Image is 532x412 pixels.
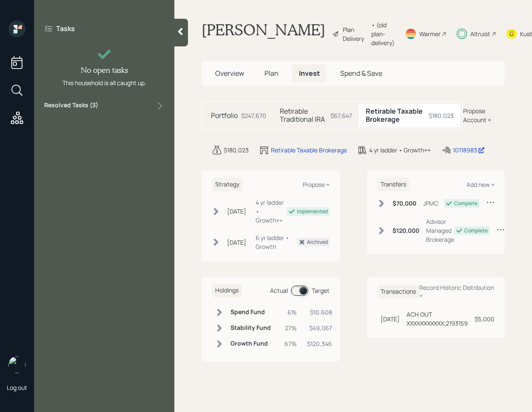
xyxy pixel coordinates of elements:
[467,180,495,189] div: Add new +
[81,66,128,75] h4: No open tasks
[284,323,297,332] div: 27%
[419,29,441,38] div: Warmer
[230,309,271,316] h6: Spend Fund
[227,238,246,247] div: [DATE]
[9,356,26,373] img: retirable_logo.png
[475,315,495,323] div: $5,000
[371,20,395,47] div: • (old plan-delivery)
[63,78,146,87] div: This household is all caught up.
[453,146,485,154] div: 10118983
[270,286,288,295] div: Actual
[307,323,332,332] div: $49,067
[393,227,419,235] h6: $120,000
[211,112,238,120] h5: Portfolio
[227,207,246,216] div: [DATE]
[256,233,297,251] div: 6 yr ladder • Growth
[377,285,419,299] h6: Transactions
[366,107,425,123] h5: Retirable Taxable Brokerage
[212,177,243,192] h6: Strategy
[312,286,330,295] div: Target
[419,283,495,300] div: Record Historic Distribution +
[44,101,98,111] label: Resolved Tasks ( 3 )
[202,20,325,47] h1: [PERSON_NAME]
[280,107,327,123] h5: Retirable Traditional IRA
[407,310,468,328] div: ACH OUT XXXXXXXXXXX;2193159
[393,200,416,207] h6: $70,000
[426,217,454,244] div: Advisor Managed Brokerage
[423,199,438,208] div: JPMC
[303,180,330,189] div: Propose +
[369,146,431,154] div: 4 yr ladder • Growth++
[271,146,347,154] div: Retirable Taxable Brokerage
[464,227,488,235] div: Complete
[224,146,249,154] div: $180,023
[463,106,505,124] div: Propose Account +
[470,29,490,38] div: Altruist
[307,238,328,246] div: Archived
[284,339,297,348] div: 67%
[230,324,271,332] h6: Stability Fund
[307,308,332,317] div: $10,608
[230,340,271,347] h6: Growth Fund
[340,69,382,78] span: Spend & Save
[212,283,242,298] h6: Holdings
[284,308,297,317] div: 6%
[343,25,367,43] div: Plan Delivery
[297,208,328,215] div: Implemented
[381,315,400,323] div: [DATE]
[429,111,454,120] div: $180,023
[256,198,287,225] div: 4 yr ladder • Growth++
[7,383,27,392] div: Log out
[377,177,410,192] h6: Transfers
[215,69,244,78] span: Overview
[241,111,266,120] div: $247,670
[307,339,332,348] div: $120,346
[56,24,75,33] label: Tasks
[330,111,352,120] div: $67,647
[265,69,279,78] span: Plan
[454,200,478,207] div: Complete
[299,69,320,78] span: Invest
